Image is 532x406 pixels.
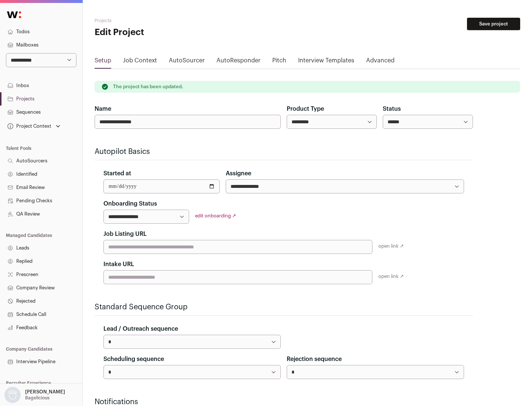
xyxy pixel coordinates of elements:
button: Open dropdown [3,387,66,403]
label: Lead / Outreach sequence [103,324,178,333]
a: AutoResponder [216,56,260,68]
a: Pitch [272,56,286,68]
p: [PERSON_NAME] [25,389,65,395]
a: Setup [95,56,111,68]
label: Onboarding Status [103,199,157,208]
label: Product Type [287,104,324,113]
a: Advanced [366,56,395,68]
h2: Autopilot Basics [95,147,473,157]
label: Status [383,104,401,113]
button: Open dropdown [6,121,62,131]
div: Project Context [6,123,51,129]
label: Started at [103,169,131,178]
h1: Edit Project [95,27,236,38]
label: Assignee [226,169,251,178]
h2: Projects [95,18,236,24]
p: The project has been updated. [113,84,183,90]
img: Wellfound [3,7,25,22]
label: Job Listing URL [103,230,147,238]
label: Name [95,104,111,113]
a: Job Context [123,56,157,68]
a: Interview Templates [298,56,354,68]
label: Scheduling sequence [103,355,164,364]
a: AutoSourcer [169,56,205,68]
a: edit onboarding ↗ [195,213,236,218]
label: Intake URL [103,260,134,269]
p: Bagelicious [25,395,50,401]
h2: Standard Sequence Group [95,302,473,312]
label: Rejection sequence [287,355,342,364]
button: Save project [467,18,520,30]
img: nopic.png [4,387,21,403]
